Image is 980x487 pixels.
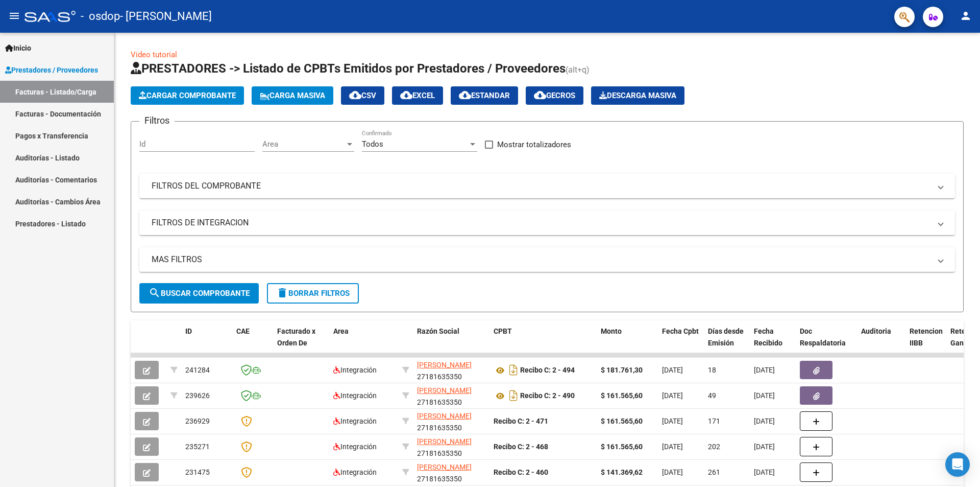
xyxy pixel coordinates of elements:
[349,89,361,101] mat-icon: cloud_download
[526,86,583,105] button: Gecros
[459,91,510,100] span: Estandar
[333,366,377,374] span: Integración
[754,443,775,451] span: [DATE]
[185,327,192,335] span: ID
[333,327,349,335] span: Area
[708,327,744,347] span: Días desde Emisión
[120,5,212,28] span: - [PERSON_NAME]
[591,86,684,105] app-download-masive: Descarga masiva de comprobantes (adjuntos)
[507,387,520,404] i: Descargar documento
[534,89,546,101] mat-icon: cloud_download
[333,417,377,425] span: Integración
[945,452,970,477] div: Open Intercom Messenger
[185,366,210,374] span: 241284
[417,327,459,335] span: Razón Social
[329,320,398,365] datatable-header-cell: Area
[754,366,775,374] span: [DATE]
[333,443,377,451] span: Integración
[459,89,471,101] mat-icon: cloud_download
[5,42,31,54] span: Inicio
[185,417,210,425] span: 236929
[262,140,345,149] span: Area
[417,463,472,471] span: [PERSON_NAME]
[599,91,676,100] span: Descarga Masiva
[152,254,930,265] mat-panel-title: MAS FILTROS
[333,391,377,400] span: Integración
[489,320,597,365] datatable-header-cell: CPBT
[139,283,259,304] button: Buscar Comprobante
[591,86,684,105] button: Descarga Masiva
[566,65,590,75] span: (alt+q)
[857,320,905,365] datatable-header-cell: Auditoria
[131,50,177,59] a: Video tutorial
[708,366,716,374] span: 18
[139,174,955,198] mat-expansion-panel-header: FILTROS DEL COMPROBANTE
[662,443,683,451] span: [DATE]
[149,289,250,298] span: Buscar Comprobante
[497,138,571,151] span: Mostrar totalizadores
[417,412,472,420] span: [PERSON_NAME]
[417,436,485,457] div: 27181635350
[185,468,210,476] span: 231475
[796,320,857,365] datatable-header-cell: Doc Respaldatoria
[754,417,775,425] span: [DATE]
[601,443,643,451] strong: $ 161.565,60
[273,320,329,365] datatable-header-cell: Facturado x Orden De
[494,327,512,335] span: CPBT
[861,327,891,335] span: Auditoria
[276,289,350,298] span: Borrar Filtros
[704,320,750,365] datatable-header-cell: Días desde Emisión
[131,86,244,105] button: Cargar Comprobante
[267,283,359,304] button: Borrar Filtros
[139,113,175,128] h3: Filtros
[507,362,520,378] i: Descargar documento
[708,391,716,400] span: 49
[341,86,384,105] button: CSV
[601,327,622,335] span: Monto
[658,320,704,365] datatable-header-cell: Fecha Cpbt
[494,417,548,425] strong: Recibo C: 2 - 471
[601,417,643,425] strong: $ 161.565,60
[260,91,325,100] span: Carga Masiva
[277,327,315,347] span: Facturado x Orden De
[800,327,846,347] span: Doc Respaldatoria
[417,385,485,406] div: 27181635350
[417,461,485,483] div: 27181635350
[181,320,232,365] datatable-header-cell: ID
[417,437,472,446] span: [PERSON_NAME]
[236,327,250,335] span: CAE
[252,86,333,105] button: Carga Masiva
[232,320,273,365] datatable-header-cell: CAE
[662,327,699,335] span: Fecha Cpbt
[152,180,930,192] mat-panel-title: FILTROS DEL COMPROBANTE
[8,10,20,22] mat-icon: menu
[417,386,472,395] span: [PERSON_NAME]
[662,366,683,374] span: [DATE]
[413,320,489,365] datatable-header-cell: Razón Social
[417,361,472,369] span: [PERSON_NAME]
[417,359,485,381] div: 27181635350
[754,468,775,476] span: [DATE]
[139,247,955,272] mat-expansion-panel-header: MAS FILTROS
[5,64,98,76] span: Prestadores / Proveedores
[400,91,435,100] span: EXCEL
[152,217,930,228] mat-panel-title: FILTROS DE INTEGRACION
[601,468,643,476] strong: $ 141.369,62
[662,391,683,400] span: [DATE]
[139,91,236,100] span: Cargar Comprobante
[185,443,210,451] span: 235271
[662,468,683,476] span: [DATE]
[708,468,720,476] span: 261
[960,10,972,22] mat-icon: person
[494,443,548,451] strong: Recibo C: 2 - 468
[417,410,485,432] div: 27181635350
[905,320,946,365] datatable-header-cell: Retencion IIBB
[754,327,782,347] span: Fecha Recibido
[520,366,575,375] strong: Recibo C: 2 - 494
[708,443,720,451] span: 202
[349,91,376,100] span: CSV
[534,91,575,100] span: Gecros
[597,320,658,365] datatable-header-cell: Monto
[910,327,943,347] span: Retencion IIBB
[333,468,377,476] span: Integración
